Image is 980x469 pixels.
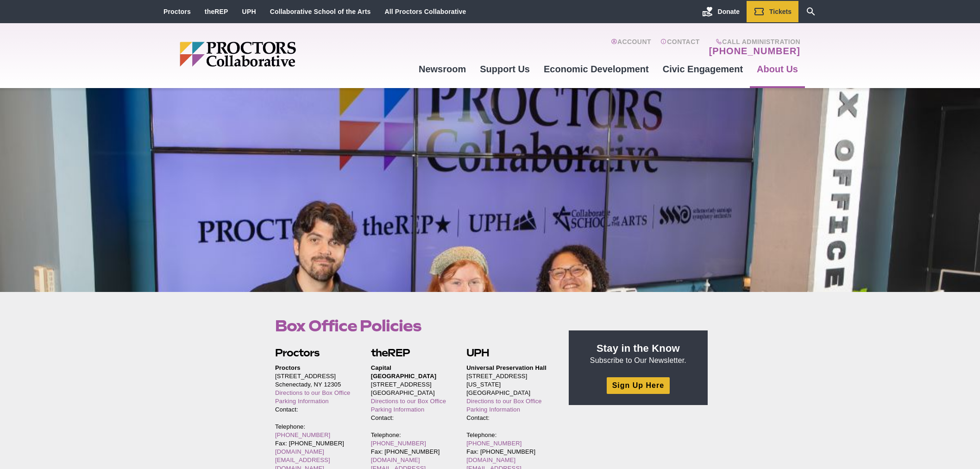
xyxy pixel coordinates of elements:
[371,346,452,360] h2: theREP
[371,364,437,380] strong: Capital [GEOGRAPHIC_DATA]
[798,1,823,22] a: Search
[466,398,541,405] a: Directions to our Box Office
[466,406,520,413] a: Parking Information
[275,317,547,335] h1: Box Office Policies
[163,8,191,15] a: Proctors
[769,8,792,15] span: Tickets
[371,364,452,422] p: [STREET_ADDRESS] [GEOGRAPHIC_DATA] Contact:
[597,342,680,354] strong: Stay in the Know
[371,406,425,413] a: Parking Information
[275,364,301,371] strong: Proctors
[412,57,473,82] a: Newsroom
[275,448,324,455] a: [DOMAIN_NAME]
[466,346,547,360] h2: UPH
[750,57,805,82] a: About Us
[205,8,228,15] a: theREP
[371,398,446,405] a: Directions to our Box Office
[473,57,537,82] a: Support Us
[466,364,547,371] strong: Universal Preservation Hall
[275,389,350,396] a: Directions to our Box Office
[466,456,515,463] a: [DOMAIN_NAME]
[275,431,330,438] a: [PHONE_NUMBER]
[656,57,750,82] a: Civic Engagement
[747,1,798,22] a: Tickets
[275,346,356,360] h2: Proctors
[275,398,329,405] a: Parking Information
[607,377,670,393] a: Sign Up Here
[270,8,371,15] a: Collaborative School of the Arts
[371,440,426,447] a: [PHONE_NUMBER]
[580,342,697,366] p: Subscribe to Our Newsletter.
[706,38,800,45] span: Call Administration
[695,1,747,22] a: Donate
[660,38,700,57] a: Contact
[384,8,466,15] a: All Proctors Collaborative
[242,8,256,15] a: UPH
[275,364,356,414] p: [STREET_ADDRESS] Schenectady, NY 12305 Contact:
[611,38,651,57] a: Account
[466,440,521,447] a: [PHONE_NUMBER]
[466,364,547,422] p: [STREET_ADDRESS][US_STATE] [GEOGRAPHIC_DATA] Contact:
[180,42,367,67] img: Proctors logo
[718,8,740,15] span: Donate
[709,45,800,57] a: [PHONE_NUMBER]
[537,57,656,82] a: Economic Development
[371,456,420,463] a: [DOMAIN_NAME]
